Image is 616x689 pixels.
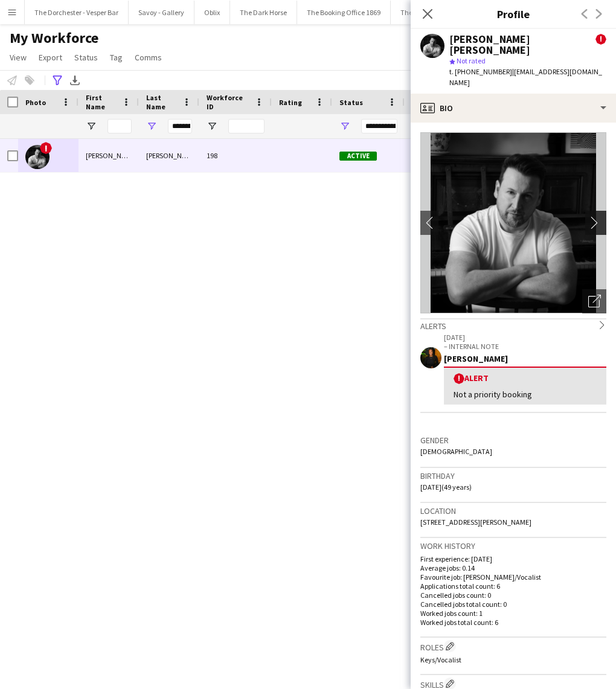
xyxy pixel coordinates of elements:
[339,98,363,107] span: Status
[199,139,272,172] div: 198
[454,389,597,400] div: Not a priority booking
[420,482,472,492] span: [DATE] (49 years)
[405,139,477,172] div: [PERSON_NAME]
[139,139,199,172] div: [PERSON_NAME]
[444,353,606,364] div: [PERSON_NAME]
[50,73,65,88] app-action-btn: Advanced filters
[420,591,606,600] p: Cancelled jobs count: 0
[457,56,486,65] span: Not rated
[449,67,512,76] span: t. [PHONE_NUMBER]
[420,655,461,664] span: Keys/Vocalist
[420,132,606,313] img: Crew avatar or photo
[25,145,50,169] img: Steven Reid Williams
[34,50,67,65] a: Export
[168,119,192,133] input: Last Name Filter Input
[391,1,441,24] button: The Stage
[420,540,606,551] h3: Work history
[130,50,167,65] a: Comms
[420,447,492,456] span: [DEMOGRAPHIC_DATA]
[39,52,62,63] span: Export
[420,609,606,618] p: Worked jobs count: 1
[74,52,98,63] span: Status
[454,373,597,384] div: Alert
[207,93,250,111] span: Workforce ID
[105,50,127,65] a: Tag
[10,29,98,47] span: My Workforce
[339,152,377,161] span: Active
[420,582,606,591] p: Applications total count: 6
[135,52,162,63] span: Comms
[420,470,606,481] h3: Birthday
[230,1,297,24] button: The Dark Horse
[420,554,606,563] p: First experience: [DATE]
[5,50,31,65] a: View
[25,98,46,107] span: Photo
[444,333,606,342] p: [DATE]
[79,139,139,172] div: [PERSON_NAME]
[69,50,103,65] a: Status
[411,94,616,123] div: Bio
[420,435,606,446] h3: Gender
[420,640,606,653] h3: Roles
[207,121,217,132] button: Open Filter Menu
[86,121,97,132] button: Open Filter Menu
[420,505,606,516] h3: Location
[420,572,606,582] p: Favourite job: [PERSON_NAME]/Vocalist
[68,73,82,88] app-action-btn: Export XLSX
[25,1,129,24] button: The Dorchester - Vesper Bar
[228,119,265,133] input: Workforce ID Filter Input
[420,318,606,332] div: Alerts
[10,52,27,63] span: View
[444,342,606,351] p: – INTERNAL NOTE
[146,93,178,111] span: Last Name
[40,142,52,154] span: !
[110,52,123,63] span: Tag
[411,6,616,22] h3: Profile
[420,518,531,527] span: [STREET_ADDRESS][PERSON_NAME]
[86,93,117,111] span: First Name
[146,121,157,132] button: Open Filter Menu
[107,119,132,133] input: First Name Filter Input
[595,34,606,45] span: !
[449,34,595,56] div: [PERSON_NAME] [PERSON_NAME]
[420,600,606,609] p: Cancelled jobs total count: 0
[420,563,606,572] p: Average jobs: 0.14
[194,1,230,24] button: Oblix
[279,98,302,107] span: Rating
[297,1,391,24] button: The Booking Office 1869
[339,121,350,132] button: Open Filter Menu
[449,67,602,87] span: | [EMAIL_ADDRESS][DOMAIN_NAME]
[129,1,194,24] button: Savoy - Gallery
[420,618,606,627] p: Worked jobs total count: 6
[454,373,464,384] span: !
[582,289,606,313] div: Open photos pop-in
